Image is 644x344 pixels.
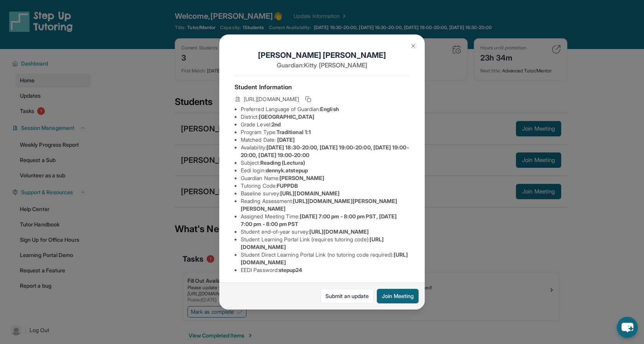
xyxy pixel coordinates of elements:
li: Eedi login : [241,167,409,174]
li: EEDI Password : [241,266,409,274]
span: 2nd [271,121,281,128]
img: Close Icon [410,43,416,49]
a: Submit an update [320,289,374,303]
li: Reading Assessment : [241,197,409,213]
li: Availability: [241,144,409,159]
li: District: [241,113,409,121]
p: Guardian: Kitty [PERSON_NAME] [235,61,409,70]
li: Guardian Name : [241,174,409,182]
span: dennyk.atstepup [266,167,308,174]
span: [DATE] [277,136,295,143]
span: [URL][DOMAIN_NAME] [280,190,340,197]
span: FUPPDB [277,182,298,189]
span: [DATE] 18:30-20:00, [DATE] 19:00-20:00, [DATE] 19:00-20:00, [DATE] 19:00-20:00 [241,144,409,158]
li: Baseline survey : [241,190,409,197]
span: [PERSON_NAME] [279,175,324,181]
li: Tutoring Code : [241,182,409,190]
li: Grade Level: [241,121,409,128]
li: Subject : [241,159,409,167]
li: Matched Date: [241,136,409,144]
h4: Student Information [235,82,409,92]
button: Join Meeting [377,289,419,303]
button: chat-button [617,317,638,338]
li: Assigned Meeting Time : [241,213,409,228]
span: [URL][DOMAIN_NAME][PERSON_NAME][PERSON_NAME] [241,198,398,212]
button: Copy link [304,95,313,104]
span: Traditional 1:1 [276,129,311,135]
span: [URL][DOMAIN_NAME] [244,95,299,103]
li: Student end-of-year survey : [241,228,409,236]
li: Student Learning Portal Link (requires tutoring code) : [241,236,409,251]
span: [GEOGRAPHIC_DATA] [259,113,314,120]
li: Preferred Language of Guardian: [241,105,409,113]
span: [DATE] 7:00 pm - 8:00 pm PST, [DATE] 7:00 pm - 8:00 pm PST [241,213,397,227]
li: Program Type: [241,128,409,136]
span: Reading (Lectura) [260,159,305,166]
span: stepup24 [279,267,302,273]
span: [URL][DOMAIN_NAME] [309,228,369,235]
span: English [320,106,339,112]
h1: [PERSON_NAME] [PERSON_NAME] [235,50,409,61]
li: Student Direct Learning Portal Link (no tutoring code required) : [241,251,409,266]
